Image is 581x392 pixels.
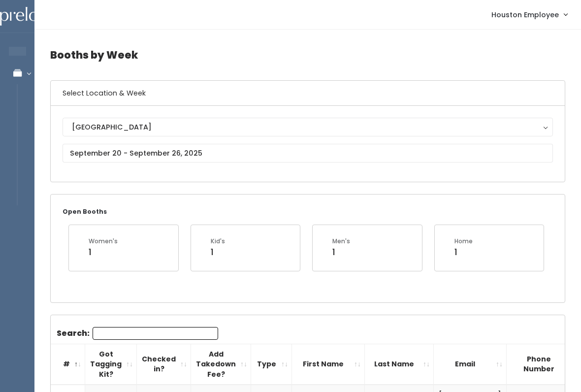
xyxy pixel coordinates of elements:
[292,344,365,385] th: First Name: activate to sort column ascending
[454,246,473,259] div: 1
[51,344,85,385] th: #: activate to sort column descending
[365,344,434,385] th: Last Name: activate to sort column ascending
[482,4,577,25] a: Houston Employee
[491,9,559,20] span: Houston Employee
[332,246,350,259] div: 1
[332,237,350,246] div: Men's
[191,344,251,385] th: Add Takedown Fee?: activate to sort column ascending
[507,344,581,385] th: Phone Number: activate to sort column ascending
[63,207,107,216] small: Open Booths
[72,122,544,132] div: [GEOGRAPHIC_DATA]
[251,344,292,385] th: Type: activate to sort column ascending
[50,41,565,68] h4: Booths by Week
[93,327,218,340] input: Search:
[434,344,507,385] th: Email: activate to sort column ascending
[89,237,118,246] div: Women's
[63,144,553,163] input: September 20 - September 26, 2025
[89,246,118,259] div: 1
[57,327,218,340] label: Search:
[63,118,553,136] button: [GEOGRAPHIC_DATA]
[454,237,473,246] div: Home
[211,246,225,259] div: 1
[137,344,191,385] th: Checked in?: activate to sort column ascending
[211,237,225,246] div: Kid's
[51,81,565,106] h6: Select Location & Week
[85,344,137,385] th: Got Tagging Kit?: activate to sort column ascending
